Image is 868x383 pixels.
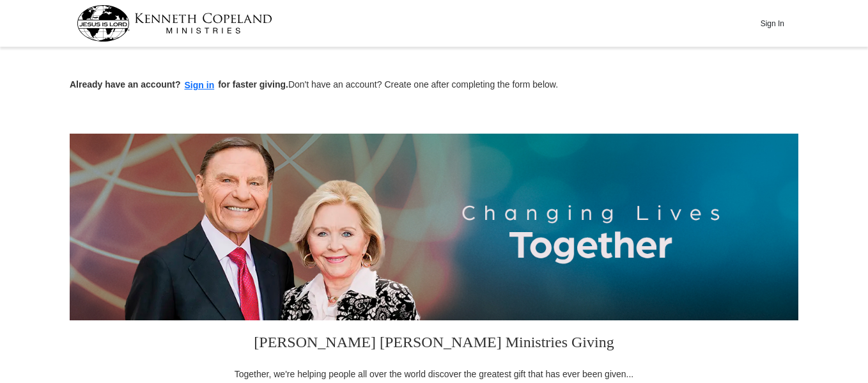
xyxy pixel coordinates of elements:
[753,13,791,33] button: Sign In
[70,79,288,90] strong: Already have an account? for faster giving.
[70,78,798,93] p: Don't have an account? Create one after completing the form below.
[226,320,642,368] h3: [PERSON_NAME] [PERSON_NAME] Ministries Giving
[77,5,272,42] img: kcm-header-logo.svg
[181,78,219,93] button: Sign in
